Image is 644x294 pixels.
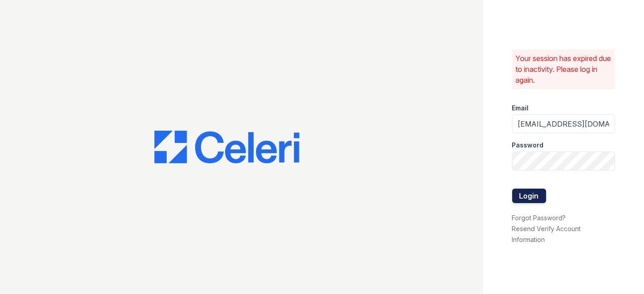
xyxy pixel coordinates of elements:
[512,225,581,243] a: Resend Verify Account Information
[154,131,299,163] img: CE_Logo_Blue-a8612792a0a2168367f1c8372b55b34899dd931a85d93a1a3d3e32e68fde9ad4.png
[512,104,529,113] label: Email
[512,189,546,203] button: Login
[512,141,544,150] label: Password
[516,53,612,85] p: Your session has expired due to inactivity. Please log in again.
[512,214,566,222] a: Forgot Password?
